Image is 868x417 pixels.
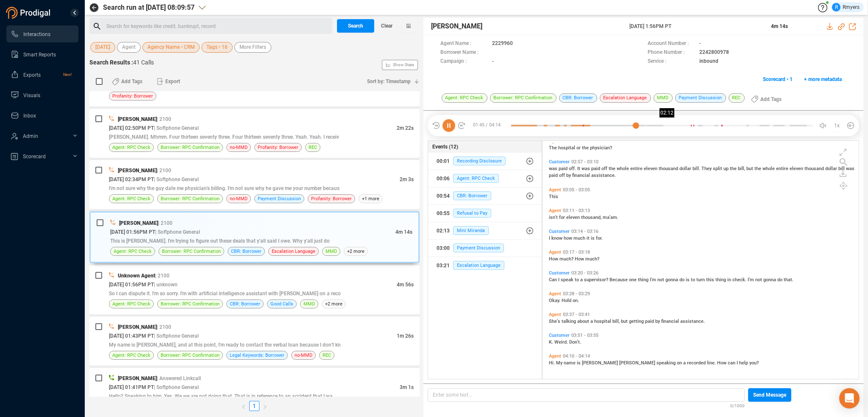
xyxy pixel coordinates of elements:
span: Agent: RPC Check [453,174,499,183]
span: [PERSON_NAME] [582,360,619,366]
button: 00:01Recording Disclosure [428,153,542,170]
span: Agent: RPC Check [114,247,152,255]
span: can [728,360,737,366]
span: + more metadata [804,73,842,86]
span: 4m 56s [397,282,414,288]
button: Add Tags [107,75,147,88]
div: Unknown Agent| 2100[DATE] 01:56PM PT| unknown4m 56sSo I can dispute it. I'm so sorry. I'm with ar... [89,265,420,314]
span: that. [784,277,793,283]
span: speak [561,277,575,283]
span: [DATE] 02:50PM PT [109,125,154,131]
span: 02:57 - 03:10 [570,159,600,165]
span: Borrower: RPC Confirmation [162,247,221,255]
span: Agency Name • CRM [147,42,195,53]
span: is [686,277,691,283]
span: [PERSON_NAME] [118,324,157,330]
span: The [549,145,558,151]
span: Export [165,75,180,88]
span: turn [696,277,706,283]
span: They [701,166,713,171]
span: | 2100 [158,220,172,226]
button: Search [337,19,374,33]
span: Agent: RPC Check [112,143,150,151]
span: 3m 1s [400,384,414,390]
span: to [575,277,580,283]
span: check. [732,277,748,283]
div: [PERSON_NAME]| 2100[DATE] 02:50PM PT| Softphone General2m 22s[PERSON_NAME]. Mhmm. Four thirteen s... [89,109,420,158]
span: Events (12) [432,143,458,151]
span: [PERSON_NAME] [619,360,657,366]
span: or [576,145,582,151]
span: gonna [665,277,679,283]
span: dollar [825,166,838,171]
span: how [564,235,573,241]
button: Agent [117,42,141,53]
span: Borrower: RPC Confirmation [161,195,220,203]
span: Sort by: Timestamp [367,75,411,88]
span: CBR: Borrower [559,93,597,103]
span: | 2100 [157,324,171,330]
li: Exports [6,66,78,83]
a: 1 [250,401,259,411]
span: Unknown Agent [118,273,155,279]
span: 1m 26s [397,333,414,339]
span: More Filters [239,42,266,53]
span: Add Tags [760,92,782,106]
div: Rmyers [832,3,860,11]
button: + more metadata [799,73,846,86]
span: name [564,360,577,366]
a: Smart Reports [11,46,72,63]
span: Borrower: RPC Confirmation [161,143,220,151]
span: a [590,319,594,324]
span: left [241,404,246,409]
span: Okay. [549,298,562,303]
span: Payment Discussion [675,93,726,103]
span: dollar [679,166,693,171]
button: 03:21Escalation Language [428,257,542,274]
span: no-MMD [230,195,248,203]
span: | Softphone General [154,333,199,339]
div: 03:00 [437,241,450,255]
div: grid [547,143,859,378]
span: 2229960 [492,39,513,48]
span: My name is [PERSON_NAME], and at this point, I'm ready to contact the verbal loan because I don't kn [109,342,341,348]
span: I [549,235,551,241]
span: but [621,319,629,324]
span: Exports [23,72,41,78]
span: off [559,173,566,178]
span: ma'am. [603,215,618,220]
span: New! [63,66,72,83]
span: line. [707,360,717,366]
span: split [713,166,723,171]
img: prodigal-logo [6,7,53,19]
span: off. [569,166,577,171]
span: eleven [566,215,581,220]
div: [PERSON_NAME]| Answered Linkcall[DATE] 01:41PM PT| Softphone General3m 1sHello? Speaking to him. ... [89,368,420,417]
span: Escalation Language [272,247,315,255]
span: [PERSON_NAME] [118,375,157,381]
span: | 2100 [157,168,171,174]
span: Recording Disclosure [453,157,506,165]
span: Agent: RPC Check [112,351,150,359]
li: Smart Reports [6,46,78,63]
button: More Filters [234,42,271,53]
span: it [587,235,591,241]
span: thousand [659,166,679,171]
span: Profanity: Borrower [311,195,352,203]
span: assistance. [680,319,705,324]
span: for [559,215,566,220]
span: bill. [693,166,701,171]
span: Agent Name : [440,39,488,48]
span: | Softphone General [154,125,199,131]
span: thing [715,277,727,283]
span: Show Stats [393,14,414,116]
span: by [655,319,661,324]
span: Because [609,277,629,283]
span: not [657,277,665,283]
span: physician? [590,145,612,151]
span: was [846,166,854,171]
span: REC [729,93,745,103]
span: bill, [612,319,621,324]
button: [DATE] [90,42,115,53]
span: Agent: RPC Check [112,195,150,203]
